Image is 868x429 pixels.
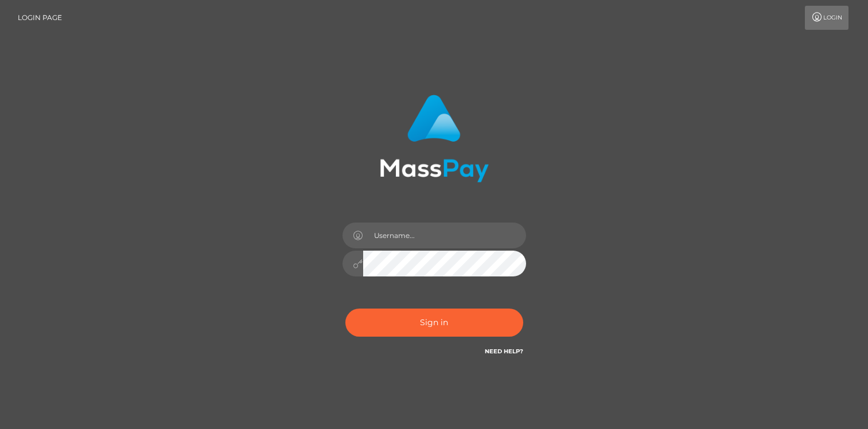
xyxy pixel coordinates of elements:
[363,223,526,248] input: Username...
[18,6,62,30] a: Login Page
[380,95,489,182] img: MassPay Login
[345,309,523,337] button: Sign in
[805,6,848,30] a: Login
[485,348,523,355] a: Need Help?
